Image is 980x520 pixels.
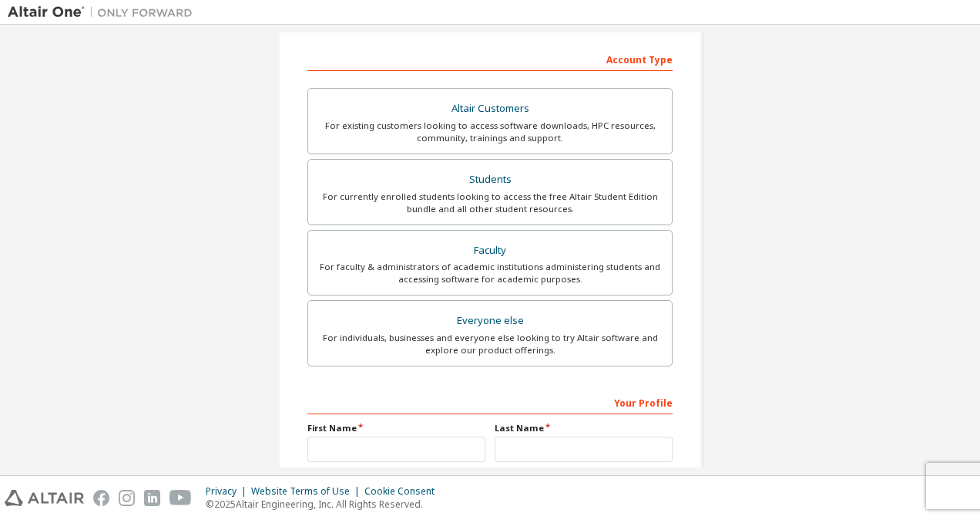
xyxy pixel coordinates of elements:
[93,490,109,506] img: facebook.svg
[144,490,160,506] img: linkedin.svg
[364,485,444,498] div: Cookie Consent
[307,46,673,71] div: Account Type
[206,498,444,511] p: © 2025 Altair Engineering, Inc. All Rights Reserved.
[495,422,673,434] label: Last Name
[169,490,192,506] img: youtube.svg
[8,5,200,20] img: Altair One
[5,490,84,506] img: altair_logo.svg
[317,310,663,332] div: Everyone else
[251,485,364,498] div: Website Terms of Use
[119,490,135,506] img: instagram.svg
[307,422,485,434] label: First Name
[206,485,251,498] div: Privacy
[317,240,663,262] div: Faculty
[317,261,663,285] div: For faculty & administrators of academic institutions administering students and accessing softwa...
[317,98,663,120] div: Altair Customers
[317,332,663,356] div: For individuals, businesses and everyone else looking to try Altair software and explore our prod...
[317,191,663,215] div: For currently enrolled students looking to access the free Altair Student Edition bundle and all ...
[307,390,673,414] div: Your Profile
[317,169,663,191] div: Students
[317,120,663,144] div: For existing customers looking to access software downloads, HPC resources, community, trainings ...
